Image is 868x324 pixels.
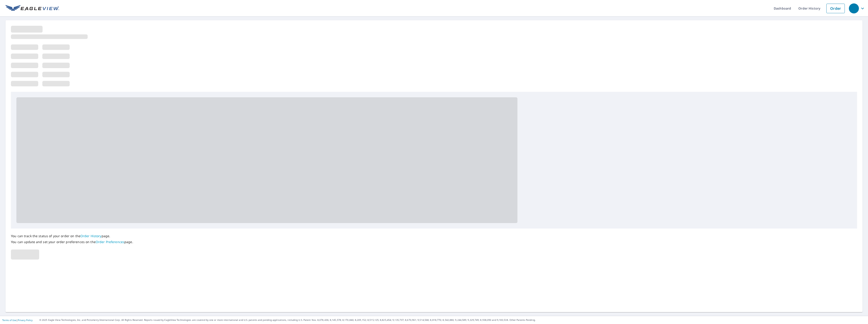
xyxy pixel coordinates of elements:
[11,240,133,244] p: You can update and set your order preferences on the page.
[80,234,102,238] a: Order History
[39,318,866,322] p: © 2025 Eagle View Technologies, Inc. and Pictometry International Corp. All Rights Reserved. Repo...
[2,319,33,321] p: |
[18,319,33,322] a: Privacy Policy
[826,4,845,13] a: Order
[11,234,133,238] p: You can track the status of your order on the page.
[96,240,124,244] a: Order Preferences
[2,319,16,322] a: Terms of Use
[5,5,59,12] img: EV Logo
